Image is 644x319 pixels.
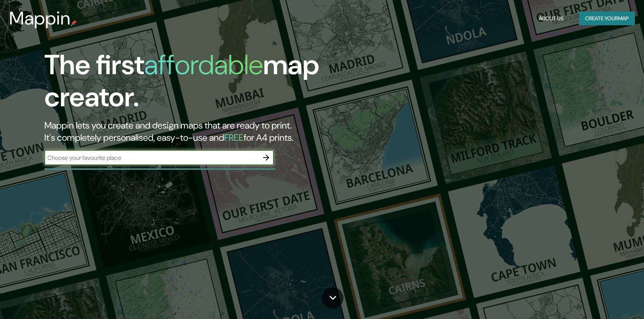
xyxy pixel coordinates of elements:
h3: Mappin [9,8,71,29]
h5: FREE [224,132,244,143]
button: About Us [536,11,567,26]
img: mappin-pin [71,20,77,26]
h2: Mappin lets you create and design maps that are ready to print. It's completely personalised, eas... [44,119,366,144]
h1: affordable [144,47,263,83]
button: Create yourmap [579,11,635,26]
input: Choose your favourite place [44,153,259,162]
h1: The first map creator. [44,49,366,119]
